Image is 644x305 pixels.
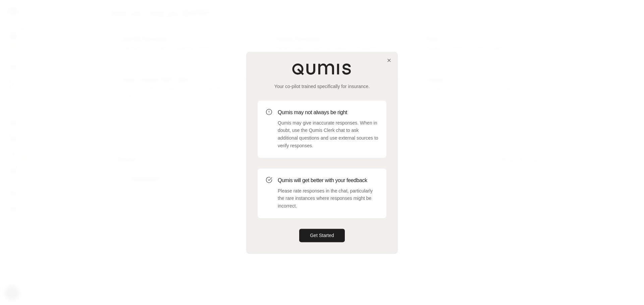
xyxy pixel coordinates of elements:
p: Qumis may give inaccurate responses. When in doubt, use the Qumis Clerk chat to ask additional qu... [278,119,378,150]
h3: Qumis may not always be right [278,108,378,117]
img: Qumis Logo [292,63,352,75]
button: Get Started [299,229,345,242]
p: Please rate responses in the chat, particularly the rare instances where responses might be incor... [278,187,378,210]
p: Your co-pilot trained specifically for insurance. [258,83,386,90]
h3: Qumis will get better with your feedback [278,176,378,184]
